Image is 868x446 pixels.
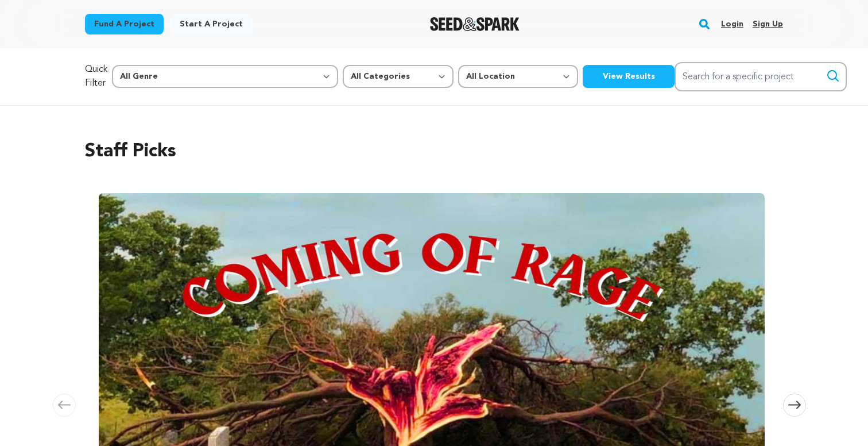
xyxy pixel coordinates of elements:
a: Start a project [170,14,252,34]
button: View Results [583,65,675,88]
img: Seed&Spark Logo Dark Mode [430,17,520,31]
h2: Staff Picks [85,138,783,166]
a: Fund a project [85,14,164,34]
a: Seed&Spark Homepage [430,17,520,31]
a: Login [721,15,743,33]
p: Quick Filter [85,63,107,90]
input: Search for a specific project [675,62,847,91]
a: Sign up [753,15,783,33]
